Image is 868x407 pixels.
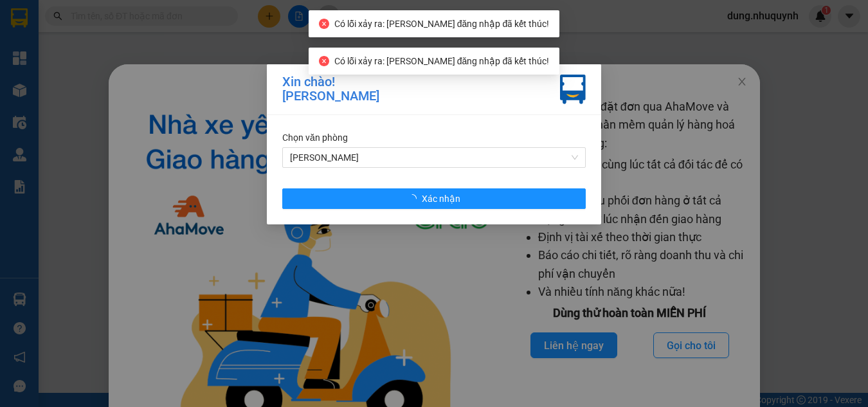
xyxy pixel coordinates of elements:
div: Xin chào! [PERSON_NAME] [282,75,379,104]
span: loading [408,194,422,203]
div: Chọn văn phòng [282,131,586,145]
span: Có lỗi xảy ra: [PERSON_NAME] đăng nhập đã kết thúc! [334,19,549,29]
span: close-circle [319,19,329,29]
img: vxr-icon [560,75,586,104]
span: Xác nhận [422,192,460,206]
button: Xác nhận [282,188,586,209]
span: Phan Rang [290,148,578,167]
span: Có lỗi xảy ra: [PERSON_NAME] đăng nhập đã kết thúc! [334,56,549,66]
span: close-circle [319,56,329,66]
